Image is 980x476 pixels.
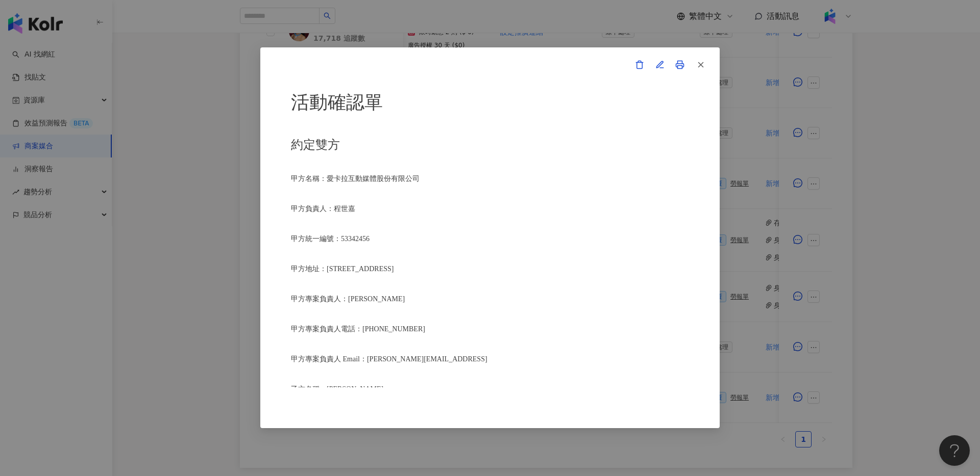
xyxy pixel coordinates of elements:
[291,296,405,303] span: 甲方專案負責人：[PERSON_NAME]
[291,205,355,213] span: 甲方負責人：程世嘉
[291,266,394,273] span: 甲方地址：[STREET_ADDRESS]
[291,235,370,243] span: 甲方統一編號：53342456
[291,326,425,333] span: 甲方專案負責人電話：[PHONE_NUMBER]
[291,356,487,363] span: 甲方專案負責人 Email：[PERSON_NAME][EMAIL_ADDRESS]
[291,386,383,393] span: 乙方名稱：[PERSON_NAME]
[291,175,420,183] span: 甲方名稱：愛卡拉互動媒體股份有限公司
[291,92,383,113] span: 活動確認單
[291,138,340,151] span: 約定雙方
